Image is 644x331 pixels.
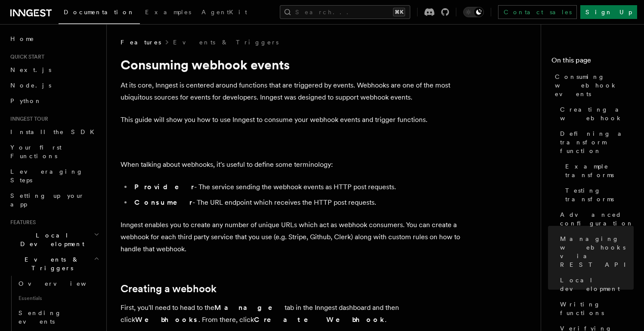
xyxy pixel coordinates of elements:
a: Examples [140,3,196,23]
span: Python [10,97,42,104]
a: Consuming webhook events [551,69,634,102]
p: When talking about webhooks, it's useful to define some terminology: [121,159,465,171]
strong: Consumer [134,198,192,206]
a: Events & Triggers [173,38,279,47]
span: Managing webhooks via REST API [560,234,634,269]
span: Features [7,219,36,226]
strong: Webhooks [135,315,198,324]
strong: Provider [134,183,194,191]
a: Leveraging Steps [7,164,101,188]
span: Overview [19,280,107,287]
button: Toggle dark mode [463,7,484,17]
span: Essentials [15,291,101,305]
a: Testing transforms [562,183,634,207]
a: Next.js [7,62,101,78]
h4: On this page [551,55,634,69]
a: Install the SDK [7,124,101,140]
li: - The service sending the webhook events as HTTP post requests. [132,181,465,193]
span: Features [121,38,161,47]
span: Inngest tour [7,116,48,122]
span: Creating a webhook [560,105,634,122]
kbd: ⌘K [393,8,405,16]
span: Documentation [64,9,135,16]
a: Sign Up [580,5,637,19]
a: Creating a webhook [121,283,217,295]
p: This guide will show you how to use Inngest to consume your webhook events and trigger functions. [121,114,465,126]
span: Examples [145,9,191,16]
a: Documentation [59,3,140,24]
a: Managing webhooks via REST API [557,231,634,272]
span: Sending events [19,309,62,325]
span: Quick start [7,53,44,60]
a: Creating a webhook [557,102,634,126]
span: Install the SDK [10,128,99,135]
a: Advanced configuration [557,207,634,231]
span: Testing transforms [565,186,634,203]
a: Local development [557,272,634,297]
a: Sending events [15,305,101,329]
p: Inngest enables you to create any number of unique URLs which act as webhook consumers. You can c... [121,219,465,255]
strong: Create Webhook [254,315,385,324]
h1: Consuming webhook events [121,57,465,72]
button: Search...⌘K [280,5,410,19]
a: Python [7,93,101,109]
span: Home [10,34,34,43]
span: AgentKit [201,9,247,16]
span: Defining a transform function [560,129,634,155]
span: Next.js [10,66,51,73]
span: Node.js [10,82,51,89]
li: - The URL endpoint which receives the HTTP post requests. [132,197,465,209]
span: Your first Functions [10,144,62,159]
a: Setting up your app [7,188,101,212]
span: Setting up your app [10,192,84,208]
a: Writing functions [557,297,634,321]
span: Consuming webhook events [555,72,634,98]
p: At its core, Inngest is centered around functions that are triggered by events. Webhooks are one ... [121,79,465,103]
p: First, you'll need to head to the tab in the Inngest dashboard and then click . From there, click . [121,302,465,326]
span: Writing functions [560,300,634,317]
a: Example transforms [562,159,634,183]
span: Example transforms [565,162,634,179]
a: AgentKit [196,3,252,23]
span: Events & Triggers [7,255,94,272]
strong: Manage [214,303,285,312]
span: Local Development [7,231,94,248]
span: Advanced configuration [560,210,634,228]
a: Home [7,31,101,47]
span: Leveraging Steps [10,168,83,184]
a: Overview [15,276,101,291]
span: Local development [560,276,634,293]
a: Your first Functions [7,140,101,164]
a: Defining a transform function [557,126,634,159]
button: Events & Triggers [7,252,101,276]
a: Node.js [7,78,101,93]
button: Local Development [7,228,101,252]
a: Contact sales [498,5,577,19]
